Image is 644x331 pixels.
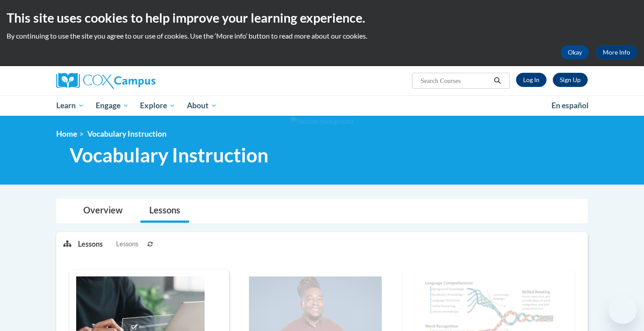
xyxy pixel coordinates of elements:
[7,9,637,27] h2: This site uses cookies to help improve your learning experience.
[87,129,167,138] span: Vocabulary Instruction
[50,95,90,116] a: Learn
[43,95,601,116] div: Main menu
[56,100,84,111] span: Learn
[491,75,504,86] button: Search
[140,100,175,111] span: Explore
[546,96,594,115] a: En español
[596,45,637,59] a: More Info
[181,95,223,116] a: About
[56,73,155,89] img: Cox Campus
[134,95,181,116] a: Explore
[187,100,217,111] span: About
[56,73,225,89] a: Cox Campus
[96,100,129,111] span: Engage
[516,73,547,87] a: Log In
[116,239,138,249] span: Lessons
[74,199,132,223] a: Overview
[7,31,637,41] p: By continuing to use the site you agree to our use of cookies. Use the ‘More info’ button to read...
[70,143,268,167] span: Vocabulary Instruction
[551,101,589,110] span: En español
[291,117,353,126] img: Section background
[140,199,189,223] a: Lessons
[553,73,588,87] a: Register
[420,75,491,86] input: Search Courses
[78,239,103,249] p: Lessons
[56,129,77,138] a: Home
[90,95,135,116] a: Engage
[561,45,589,59] button: Okay
[609,296,637,324] iframe: 启动消息传送窗口的按钮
